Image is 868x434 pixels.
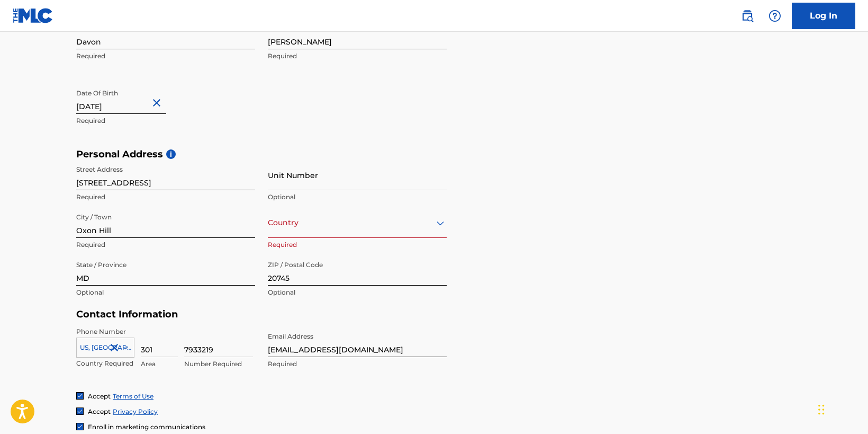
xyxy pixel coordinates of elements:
img: checkbox [77,423,83,430]
img: checkbox [77,393,83,399]
div: Drag [818,394,825,426]
img: checkbox [77,408,83,414]
img: help [768,10,781,22]
p: Area [141,359,178,369]
p: Required [76,240,255,250]
p: Required [76,51,255,61]
img: MLC Logo [13,8,53,23]
span: Accept [88,408,111,415]
p: Optional [76,288,255,297]
img: search [741,10,754,22]
p: Optional [268,288,447,297]
p: Country Required [76,359,134,368]
iframe: Chat Widget [815,383,868,434]
a: Privacy Policy [113,408,158,415]
button: Close [150,87,166,119]
p: Required [76,192,255,202]
p: Number Required [184,359,253,369]
div: Help [764,5,785,26]
span: i [166,149,176,159]
p: Required [268,240,447,250]
a: Terms of Use [113,392,153,400]
h5: Contact Information [76,308,447,321]
p: Required [76,116,255,126]
p: Optional [268,192,447,202]
span: Enroll in marketing communications [88,423,205,431]
span: Accept [88,392,111,400]
p: Required [268,359,447,369]
a: Public Search [737,5,758,26]
a: Log In [792,3,855,29]
p: Required [268,51,447,61]
h5: Personal Address [76,148,792,161]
